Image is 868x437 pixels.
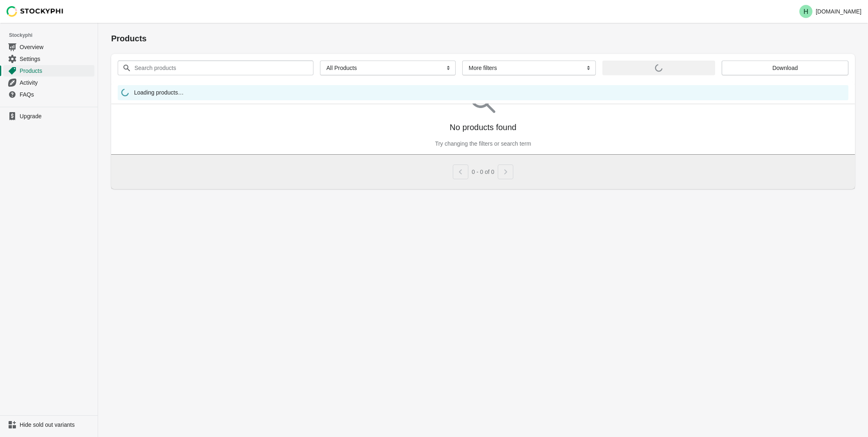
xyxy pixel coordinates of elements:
[803,8,808,15] text: H
[20,43,93,51] span: Overview
[816,8,861,15] p: [DOMAIN_NAME]
[453,161,513,179] nav: Pagination
[9,31,98,39] span: Stockyphi
[134,61,299,75] input: Search products
[20,421,93,429] span: Hide sold out variants
[472,169,494,175] span: 0 - 0 of 0
[450,122,516,133] p: No products found
[435,140,531,148] p: Try changing the filters or search term
[111,33,855,44] h1: Products
[3,41,94,53] a: Overview
[799,5,812,18] span: Avatar with initials H
[772,65,798,71] span: Download
[3,77,94,88] a: Activity
[20,90,93,99] span: FAQs
[20,67,93,75] span: Products
[3,88,94,100] a: FAQs
[3,65,94,77] a: Products
[722,61,848,75] button: Download
[796,3,865,20] button: Avatar with initials H[DOMAIN_NAME]
[3,110,94,122] a: Upgrade
[20,79,93,87] span: Activity
[20,55,93,63] span: Settings
[20,112,93,120] span: Upgrade
[7,6,64,17] img: Stockyphi
[3,419,94,430] a: Hide sold out variants
[3,53,94,65] a: Settings
[134,88,183,99] span: Loading products…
